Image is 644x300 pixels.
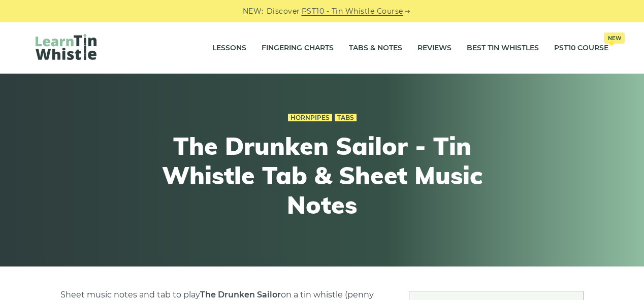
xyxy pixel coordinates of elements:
a: Best Tin Whistles [467,36,539,61]
a: Lessons [212,36,246,61]
a: Tabs & Notes [349,36,402,61]
a: Reviews [417,36,452,61]
span: New [604,32,625,44]
h1: The Drunken Sailor - Tin Whistle Tab & Sheet Music Notes [135,131,509,219]
a: PST10 CourseNew [554,36,608,61]
a: Fingering Charts [262,36,334,61]
a: Hornpipes [288,114,332,122]
strong: The Drunken Sailor [200,290,281,299]
a: Tabs [335,114,357,122]
img: LearnTinWhistle.com [36,34,96,60]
